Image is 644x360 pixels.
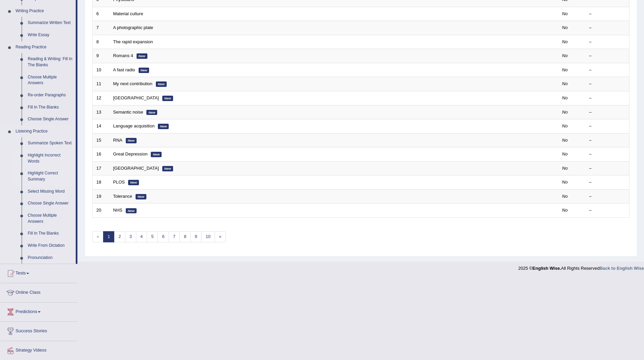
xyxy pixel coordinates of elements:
a: Choose Single Answer [25,113,76,125]
a: Back to English Wise [600,266,644,271]
em: New [162,166,173,171]
div: – [589,123,626,129]
div: – [589,165,626,172]
td: 14 [93,119,110,134]
a: RNA [113,138,122,143]
a: Online Class [0,283,77,300]
em: New [139,68,149,73]
em: No [562,194,568,199]
a: Fill In The Blanks [25,227,76,240]
td: 10 [93,63,110,77]
a: Highlight Incorrect Words [25,149,76,167]
td: 16 [93,147,110,162]
div: – [589,193,626,200]
div: – [589,25,626,31]
a: Listening Practice [13,125,76,138]
em: No [562,151,568,157]
a: Write From Dictation [25,240,76,252]
em: New [162,96,173,101]
a: Tolerance [113,194,132,199]
a: Strategy Videos [0,341,77,358]
a: 2 [114,231,125,242]
em: No [562,166,568,171]
a: NHS [113,208,122,213]
a: Great Depression [113,151,148,157]
div: – [589,109,626,116]
div: – [589,81,626,87]
a: Romans 4 [113,53,133,58]
a: 3 [125,231,136,242]
a: PLOS [113,179,125,185]
td: 7 [93,21,110,35]
a: Material culture [113,11,143,16]
a: Choose Single Answer [25,197,76,210]
a: 1 [103,231,114,242]
em: No [562,81,568,86]
a: 6 [158,231,169,242]
td: 15 [93,133,110,147]
a: Highlight Correct Summary [25,167,76,185]
a: 4 [136,231,147,242]
td: 11 [93,77,110,91]
em: New [126,138,137,143]
em: New [137,53,147,59]
td: 20 [93,203,110,218]
div: – [589,207,626,214]
em: No [562,123,568,128]
em: No [562,95,568,100]
strong: English Wise. [532,266,561,271]
div: – [589,137,626,144]
a: [GEOGRAPHIC_DATA] [113,95,159,100]
a: Semantic noise [113,110,143,115]
div: – [589,151,626,158]
a: A fast radio [113,67,135,72]
em: No [562,67,568,72]
td: 12 [93,91,110,105]
a: [GEOGRAPHIC_DATA] [113,166,159,171]
em: New [126,208,137,214]
a: Fill In The Blanks [25,101,76,114]
a: 9 [190,231,201,242]
a: Pronunciation [25,252,76,264]
a: Success Stories [0,322,77,339]
a: Choose Multiple Answers [25,71,76,89]
a: Summarize Written Text [25,17,76,29]
em: No [562,138,568,143]
a: The rapid expansion [113,39,153,44]
td: 18 [93,175,110,190]
td: 13 [93,105,110,119]
em: New [151,152,162,157]
a: Predictions [0,303,77,319]
em: New [156,81,167,87]
td: 17 [93,161,110,175]
div: – [589,53,626,59]
a: A photographic plate [113,25,153,30]
em: New [158,124,169,129]
div: – [589,179,626,186]
em: No [562,110,568,115]
a: 5 [147,231,158,242]
a: Writing Practice [13,5,76,17]
em: No [562,25,568,30]
a: Summarize Spoken Text [25,137,76,149]
div: – [589,67,626,73]
div: – [589,39,626,45]
div: – [589,95,626,101]
a: Tests [0,264,77,281]
a: Language acquisition [113,123,155,128]
em: No [562,39,568,44]
a: 8 [180,231,191,242]
a: Reading Practice [13,41,76,53]
em: New [128,180,139,185]
div: – [589,11,626,17]
a: Reading & Writing: Fill In The Blanks [25,53,76,71]
a: Choose Multiple Answers [25,210,76,227]
em: No [562,208,568,213]
a: My next contribution [113,81,152,86]
a: Select Missing Word [25,186,76,198]
a: 7 [169,231,180,242]
a: Re-order Paragraphs [25,89,76,101]
span: « [92,231,103,242]
a: » [215,231,226,242]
